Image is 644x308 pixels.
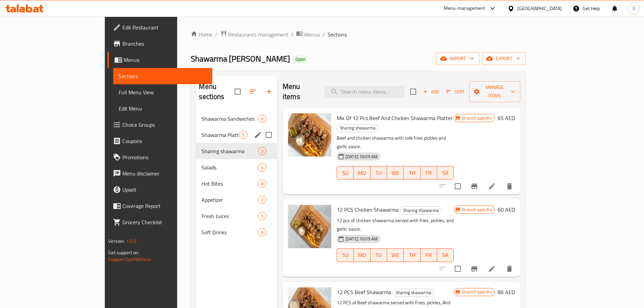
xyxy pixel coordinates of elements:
[337,113,453,123] span: Mix Of 12 Pcs Beef And Chicken Shawarma Platter
[122,121,207,129] span: Choice Groups
[258,197,266,203] span: 2
[459,289,494,295] span: Branch specific
[231,85,245,99] span: Select all sections
[191,30,525,39] nav: breadcrumb
[220,30,288,39] a: Restaurants management
[122,202,207,210] span: Coverage Report
[258,148,266,155] span: 3
[122,40,207,48] span: Branches
[122,218,207,226] span: Grocery Checklist
[488,265,496,273] a: Edit menu item
[296,30,320,39] a: Menus
[487,54,520,63] span: export
[356,168,367,178] span: MO
[283,81,317,102] h2: Menu items
[196,208,277,224] div: Fresh Juices5
[293,56,308,62] span: Open
[108,182,212,198] a: Upsell
[201,180,258,188] span: Hot Bites
[304,30,320,39] span: Menus
[108,237,125,245] span: Version:
[498,205,515,214] h6: 60 AED
[446,88,465,96] span: Sort
[482,52,526,65] button: export
[406,168,418,178] span: TH
[258,212,266,220] div: items
[400,206,442,214] div: Sharing shawarma
[113,100,212,117] a: Edit Menu
[258,228,266,236] div: items
[373,250,384,260] span: TU
[119,104,207,113] span: Edit Menu
[199,81,235,102] h2: Menu sections
[404,166,420,180] button: TH
[466,261,482,277] button: Branch-specific-item
[390,250,401,260] span: WE
[337,287,391,297] span: 12 PCS Beef Shawarma
[337,205,399,215] span: 12 PCS Chicken Shawarma
[291,30,293,39] li: /
[108,198,212,214] a: Coverage Report
[387,166,404,180] button: WE
[440,168,451,178] span: SA
[108,133,212,149] a: Coupons
[387,248,404,262] button: WE
[442,87,469,97] span: Sort items
[108,52,212,68] a: Menus
[392,289,434,297] div: Sharing shawarma
[196,175,277,192] div: Hot Bites8
[444,4,485,13] div: Menu-management
[196,143,277,159] div: Sharing shawarma3
[191,51,290,66] span: Shawarma [PERSON_NAME]
[442,54,474,63] span: import
[119,88,207,96] span: Full Menu View
[258,164,266,171] span: 4
[373,168,384,178] span: TU
[475,83,515,100] span: Manage items
[445,87,467,97] button: Sort
[201,131,239,139] div: Shawarma Platters
[517,5,562,12] div: [GEOGRAPHIC_DATA]
[108,248,139,257] span: Get support on:
[258,116,266,122] span: 6
[390,168,401,178] span: WE
[126,237,137,245] span: 1.0.0
[501,178,518,194] button: delete
[196,111,277,127] div: Shawarma Sandwiches6
[239,132,247,138] span: 5
[371,166,387,180] button: TU
[258,213,266,219] span: 5
[406,85,420,99] span: Select section
[423,250,434,260] span: FR
[108,149,212,165] a: Promotions
[459,115,494,121] span: Branch specific
[421,248,437,262] button: FR
[228,30,288,39] span: Restaurants management
[258,181,266,187] span: 8
[196,108,277,243] nav: Menu sections
[459,207,494,213] span: Branch specific
[196,224,277,240] div: Soft Drinks6
[201,163,258,171] div: Salads
[113,68,212,84] a: Sections
[423,168,434,178] span: FR
[258,196,266,204] div: items
[201,147,258,155] span: Sharing shawarma
[469,81,520,102] button: Manage items
[406,250,418,260] span: TH
[340,168,351,178] span: SU
[420,87,442,97] span: Add item
[404,248,420,262] button: TH
[288,113,331,157] img: Mix Of 12 Pcs Beef And Chicken Shawarma Platter
[337,124,379,132] div: Sharing shawarma
[436,52,479,65] button: import
[122,186,207,194] span: Upsell
[201,228,258,236] span: Soft Drinks
[337,248,354,262] button: SU
[288,205,331,248] img: 12 PCS Chicken Shawarma
[196,159,277,175] div: Salads4
[337,134,454,151] p: Beef and chicken shawarma with side fries pickles and garlic sauce.
[201,212,258,220] div: Fresh Juices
